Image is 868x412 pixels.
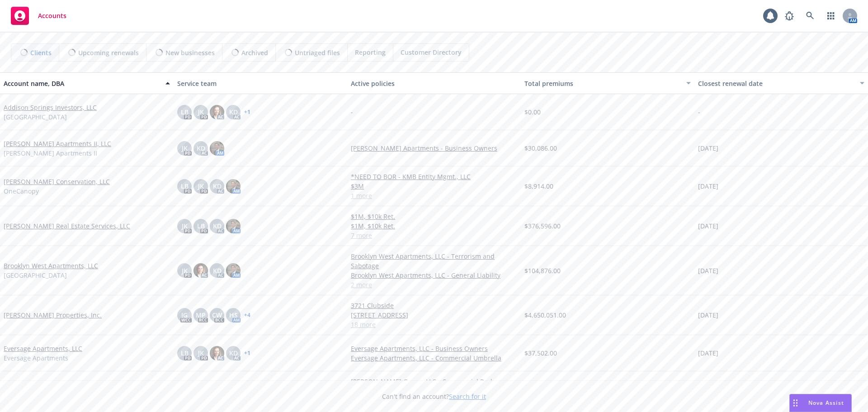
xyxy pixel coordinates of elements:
[449,392,486,401] a: Search for it
[808,399,844,407] span: Nova Assist
[244,109,250,115] a: + 1
[521,72,694,94] button: Total premiums
[7,3,70,28] a: Accounts
[177,79,344,88] div: Service team
[198,348,204,358] span: JK
[182,143,188,153] span: JK
[524,266,561,275] span: $104,876.00
[351,251,517,270] a: Brooklyn West Apartments, LLC - Terrorism and Sabotage
[351,221,517,231] a: $1M, $10k Ret.
[4,139,111,148] a: [PERSON_NAME] Apartments II, LLC
[351,280,517,289] a: 2 more
[197,143,205,153] span: KD
[226,263,241,278] img: photo
[351,377,517,386] a: [PERSON_NAME] Group, LLC - Commercial Package
[210,346,224,360] img: photo
[210,105,224,119] img: photo
[351,191,517,200] a: 1 more
[790,394,801,412] div: Drag to move
[244,350,250,356] a: + 1
[351,181,517,191] a: $3M
[4,148,97,158] span: [PERSON_NAME] Apartments II
[210,141,224,156] img: photo
[524,310,566,320] span: $4,650,051.00
[198,107,204,117] span: JK
[4,79,160,88] div: Account name, DBA
[524,181,553,191] span: $8,914.00
[4,310,102,320] a: [PERSON_NAME] Properties, Inc.
[524,221,561,231] span: $376,596.00
[698,221,718,231] span: [DATE]
[193,263,208,278] img: photo
[698,181,718,191] span: [DATE]
[698,348,718,358] span: [DATE]
[351,107,353,117] span: -
[698,143,718,153] span: [DATE]
[524,348,557,358] span: $37,502.00
[4,261,98,270] a: Brooklyn West Apartments, LLC
[351,301,517,310] a: 3721 Clubside
[351,344,517,353] a: Eversage Apartments, LLC - Business Owners
[244,313,250,318] a: + 4
[182,266,188,275] span: JK
[181,107,189,117] span: LB
[698,310,718,320] span: [DATE]
[401,47,462,57] span: Customer Directory
[181,310,188,320] span: JG
[4,186,39,196] span: OneCanopy
[226,179,241,194] img: photo
[524,79,681,88] div: Total premiums
[698,107,700,117] span: -
[351,172,517,181] a: *NEED TO BOR - KMB Entity Mgmt., LLC
[351,270,517,280] a: Brooklyn West Apartments, LLC - General Liability
[197,221,205,231] span: LB
[213,266,222,275] span: KD
[780,7,798,25] a: Report a Bug
[182,221,188,231] span: JK
[38,12,66,19] span: Accounts
[213,221,222,231] span: KD
[4,344,82,353] a: Eversage Apartments, LLC
[78,48,139,57] span: Upcoming renewals
[165,48,215,57] span: New businesses
[4,353,68,363] span: Eversage Apartments
[789,394,852,412] button: Nova Assist
[229,348,238,358] span: KD
[351,320,517,329] a: 18 more
[801,7,819,25] a: Search
[355,47,386,57] span: Reporting
[181,181,189,191] span: LB
[351,353,517,363] a: Eversage Apartments, LLC - Commercial Umbrella
[30,48,52,57] span: Clients
[351,212,517,221] a: $1M, $10k Ret.
[694,72,868,94] button: Closest renewal date
[698,266,718,275] span: [DATE]
[4,112,67,122] span: [GEOGRAPHIC_DATA]
[196,310,206,320] span: MP
[524,107,541,117] span: $0.00
[382,392,486,401] span: Can't find an account?
[351,310,517,320] a: [STREET_ADDRESS]
[347,72,521,94] button: Active policies
[213,181,222,191] span: KD
[212,310,222,320] span: CW
[4,177,110,186] a: [PERSON_NAME] Conservation, LLC
[181,348,189,358] span: LB
[241,48,268,57] span: Archived
[229,310,238,320] span: HS
[198,181,204,191] span: JK
[4,221,130,231] a: [PERSON_NAME] Real Estate Services, LLC
[351,79,517,88] div: Active policies
[698,79,854,88] div: Closest renewal date
[822,7,840,25] a: Switch app
[4,270,67,280] span: [GEOGRAPHIC_DATA]
[351,143,517,153] a: [PERSON_NAME] Apartments - Business Owners
[351,231,517,240] a: 7 more
[4,103,97,112] a: Addison Springs Investors, LLC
